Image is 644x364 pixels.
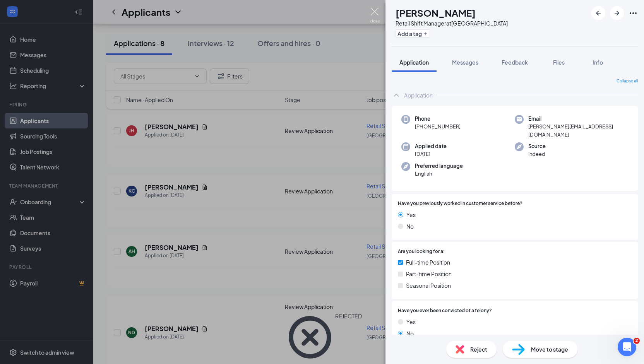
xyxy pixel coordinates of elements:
h1: [PERSON_NAME] [396,6,476,19]
span: Application [399,59,429,66]
button: ArrowLeftNew [591,6,605,20]
svg: ArrowLeftNew [594,9,603,18]
span: Files [553,59,565,66]
iframe: Intercom live chat [618,338,636,356]
span: Source [528,142,546,150]
span: Info [593,59,603,66]
span: Reject [470,345,487,354]
span: [PHONE_NUMBER] [415,123,461,130]
span: Full-time Position [406,258,450,267]
span: 2 [634,338,640,344]
svg: ArrowRight [612,9,622,18]
span: No [406,222,414,231]
span: Feedback [502,59,528,66]
span: Applied date [415,142,447,150]
div: Application [404,91,433,99]
span: Seasonal Position [406,281,451,290]
span: Part-time Position [406,270,452,278]
div: Retail Shift Manager at [GEOGRAPHIC_DATA] [396,19,508,27]
svg: Ellipses [629,9,638,18]
span: Have you previously worked in customer service before? [398,200,522,207]
span: [DATE] [415,150,447,158]
span: Indeed [528,150,546,158]
span: Preferred language [415,162,463,170]
span: [PERSON_NAME][EMAIL_ADDRESS][DOMAIN_NAME] [528,123,628,138]
button: ArrowRight [610,6,624,20]
span: No [406,329,414,338]
svg: ChevronUp [392,91,401,100]
span: Email [528,115,628,123]
span: Yes [406,318,416,326]
span: English [415,170,463,178]
span: Yes [406,210,416,219]
span: Move to stage [531,345,568,354]
span: Messages [452,59,478,66]
span: Collapse all [617,78,638,84]
span: Have you ever been convicted of a felony? [398,307,492,314]
span: Are you looking for a: [398,248,445,255]
button: PlusAdd a tag [396,29,430,38]
span: Phone [415,115,461,123]
svg: Plus [423,31,428,36]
